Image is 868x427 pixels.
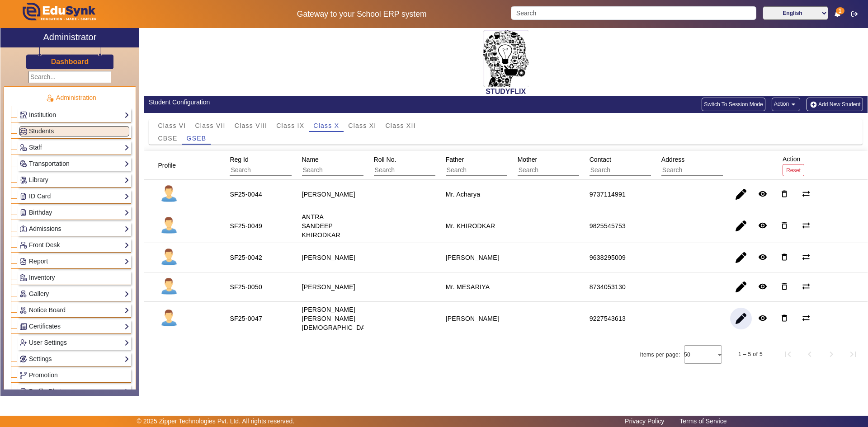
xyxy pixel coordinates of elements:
[590,282,626,291] div: 8734053130
[446,221,495,230] div: Mr. KHIRODKAR
[661,156,684,163] span: Address
[640,350,680,359] div: Items per page:
[780,282,789,291] mat-icon: delete_outline
[226,151,322,179] div: Reg Id
[661,164,742,176] input: Search
[446,282,490,291] div: Mr. MESARIYA
[302,191,355,198] staff-with-status: [PERSON_NAME]
[518,164,599,176] input: Search
[483,30,528,87] img: 2da83ddf-6089-4dce-a9e2-416746467bdd
[802,253,811,262] mat-icon: sync_alt
[590,253,626,262] div: 9638295009
[799,343,821,365] button: Previous page
[758,189,767,198] mat-icon: remove_red_eye
[374,156,396,163] span: Roll No.
[758,253,767,262] mat-icon: remove_red_eye
[19,272,129,283] a: Inventory
[230,314,262,323] div: SF25-0047
[158,307,180,330] img: profile.png
[46,94,54,102] img: Administration.png
[842,343,864,365] button: Last page
[230,282,262,291] div: SF25-0050
[514,151,610,179] div: Mother
[802,221,811,230] mat-icon: sync_alt
[29,127,54,135] span: Students
[802,314,811,323] mat-icon: sync_alt
[780,221,789,230] mat-icon: delete_outline
[348,122,376,129] span: Class XI
[158,246,180,269] img: profile.png
[158,162,176,169] span: Profile
[777,343,799,365] button: First page
[20,128,27,135] img: Students.png
[29,274,55,281] span: Inventory
[702,98,765,111] button: Switch To Session Mode
[780,189,789,198] mat-icon: delete_outline
[43,32,97,42] h2: Administrator
[149,98,501,107] div: Student Configuration
[302,283,355,291] staff-with-status: [PERSON_NAME]
[675,415,731,427] a: Terms of Service
[195,122,226,129] span: Class VII
[158,135,177,141] span: CBSE
[155,157,187,174] div: Profile
[51,57,90,66] a: Dashboard
[230,253,262,262] div: SF25-0042
[230,156,248,163] span: Reg Id
[446,190,481,199] div: Mr. Acharya
[302,213,340,239] staff-with-status: ANTRA SANDEEP KHIRODKAR
[235,122,267,129] span: Class VIII
[20,274,27,281] img: Inventory.png
[158,276,180,298] img: profile.png
[276,122,304,129] span: Class IX
[772,98,800,111] button: Action
[29,371,58,379] span: Promotion
[590,164,670,176] input: Search
[302,156,319,163] span: Name
[302,306,375,331] staff-with-status: [PERSON_NAME] [PERSON_NAME][DEMOGRAPHIC_DATA]
[518,156,538,163] span: Mother
[0,28,139,47] a: Administrator
[158,183,180,206] img: profile.png
[313,122,339,129] span: Class X
[446,164,527,176] input: Search
[158,122,186,129] span: Class VI
[446,156,464,163] span: Father
[590,314,626,323] div: 9227543613
[137,417,295,426] p: © 2025 Zipper Technologies Pvt. Ltd. All rights reserved.
[590,221,626,230] div: 9825545753
[620,415,669,427] a: Privacy Policy
[385,122,415,129] span: Class XII
[779,151,807,179] div: Action
[302,254,355,261] staff-with-status: [PERSON_NAME]
[187,135,207,141] span: GSEB
[222,9,501,19] h5: Gateway to your School ERP system
[230,190,262,199] div: SF25-0044
[230,221,262,230] div: SF25-0049
[446,253,499,262] div: [PERSON_NAME]
[158,215,180,237] img: profile.png
[590,190,626,199] div: 9737114991
[443,151,538,179] div: Father
[758,221,767,230] mat-icon: remove_red_eye
[780,314,789,323] mat-icon: delete_outline
[809,101,818,108] img: add-new-student.png
[789,100,798,109] mat-icon: arrow_drop_down
[807,98,863,111] button: Add New Student
[19,370,129,380] a: Promotion
[780,253,789,262] mat-icon: delete_outline
[144,87,868,96] h2: STUDYFLIX
[658,151,754,179] div: Address
[19,126,129,136] a: Students
[230,164,311,176] input: Search
[20,372,27,379] img: Branchoperations.png
[374,164,455,176] input: Search
[28,71,111,83] input: Search...
[302,164,383,176] input: Search
[590,156,611,163] span: Contact
[51,57,89,66] h3: Dashboard
[783,164,804,176] button: Reset
[802,282,811,291] mat-icon: sync_alt
[821,343,842,365] button: Next page
[758,282,767,291] mat-icon: remove_red_eye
